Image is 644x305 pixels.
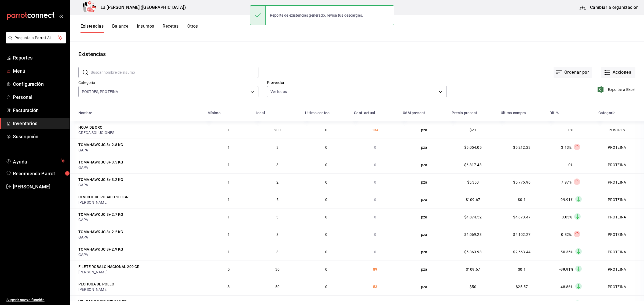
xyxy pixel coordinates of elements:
[470,285,476,289] span: $50
[467,180,479,184] span: $5,350
[518,267,526,271] span: $0.1
[276,145,279,150] span: 3
[78,142,123,147] div: TOMAHAWK JC 8+ 2.8 KG
[559,285,573,289] span: -48.86%
[466,198,480,202] span: $109.67
[559,250,573,254] span: -50.35%
[275,267,280,271] span: 30
[13,133,65,140] span: Suscripción
[276,163,279,167] span: 3
[598,111,616,115] div: Categoría
[374,215,376,219] span: 0
[400,261,448,278] td: pza
[267,81,447,84] label: Proveedor
[325,198,327,202] span: 0
[595,191,644,208] td: PROTEINA
[14,35,58,41] span: Pregunta a Parrot AI
[374,250,376,254] span: 0
[305,111,330,115] div: Último conteo
[325,267,327,271] span: 0
[13,107,65,114] span: Facturación
[513,180,530,184] span: $5,775.96
[78,130,201,135] div: GRECA SOLUCIONES
[78,229,123,235] div: TOMAHAWK JC 8+ 2.2 KG
[373,267,377,271] span: 89
[325,232,327,237] span: 0
[374,180,376,184] span: 0
[403,111,426,115] div: UdM present.
[78,235,201,240] div: GAPA
[595,261,644,278] td: PROTEINA
[13,170,65,177] span: Recomienda Parrot
[228,163,230,167] span: 1
[561,215,572,219] span: -0.03%
[595,139,644,156] td: PROTEINA
[78,177,123,182] div: TOMAHAWK JC 8+ 3.2 KG
[6,32,66,43] button: Pregunta a Parrot AI
[400,173,448,191] td: pza
[276,232,279,237] span: 3
[78,182,201,188] div: GAPA
[518,198,526,202] span: $0.1
[599,86,635,93] button: Exportar a Excel
[13,54,65,61] span: Reportes
[80,24,198,33] div: navigation tabs
[464,145,481,150] span: $5,054.05
[452,111,478,115] div: Precio present.
[374,198,376,202] span: 0
[275,285,280,289] span: 50
[274,128,281,132] span: 200
[4,39,66,44] a: Pregunta a Parrot AI
[78,81,258,84] label: Categoría
[78,217,201,222] div: GAPA
[501,111,526,115] div: Última compra
[400,139,448,156] td: pza
[400,208,448,226] td: pza
[550,111,559,115] div: Dif. %
[466,267,480,271] span: $109.67
[372,128,378,132] span: 134
[325,285,327,289] span: 0
[78,194,129,200] div: CEVICHE DE ROBALO 200 GR
[276,180,279,184] span: 2
[228,215,230,219] span: 1
[325,145,327,150] span: 0
[276,215,279,219] span: 3
[187,24,198,33] button: Otros
[276,250,279,254] span: 3
[595,208,644,226] td: PROTEINA
[559,267,573,271] span: -99.91%
[595,243,644,261] td: PROTEINA
[559,198,573,202] span: -99.91%
[112,24,128,33] button: Balance
[464,163,481,167] span: $6,317.43
[516,285,528,289] span: $25.57
[78,247,123,252] div: TOMAHAWK JC 8+ 2.9 KG
[595,156,644,173] td: PROTEINA
[595,121,644,139] td: POSTRES
[78,287,201,292] div: [PERSON_NAME]
[464,232,481,237] span: $4,069.23
[373,285,377,289] span: 53
[374,163,376,167] span: 0
[78,159,123,165] div: TOMAHAWK JC 8+ 3.5 KG
[13,94,65,101] span: Personal
[266,9,367,21] div: Reporte de existencias generado, revisa tus descargas.
[601,67,635,78] button: Acciones
[78,269,132,275] div: [PERSON_NAME]
[6,297,65,303] span: Sugerir nueva función
[228,128,230,132] span: 1
[325,163,327,167] span: 0
[228,198,230,202] span: 1
[13,183,65,190] span: [PERSON_NAME]
[464,250,481,254] span: $5,363.98
[374,232,376,237] span: 0
[228,250,230,254] span: 1
[400,226,448,243] td: pza
[513,250,530,254] span: $2,663.44
[78,165,201,170] div: GAPA
[13,67,65,75] span: Menú
[276,198,279,202] span: 5
[78,200,132,205] div: [PERSON_NAME]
